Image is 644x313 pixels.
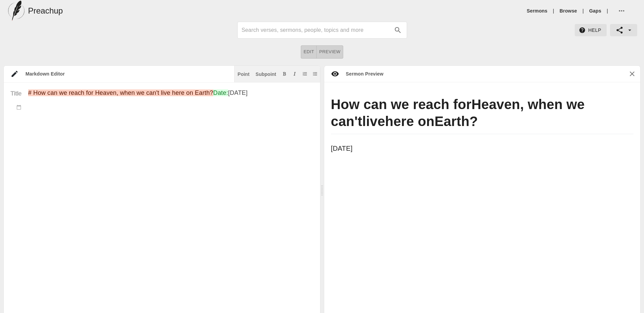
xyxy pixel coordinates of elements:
[319,48,341,56] span: Preview
[303,48,314,56] span: Edit
[550,7,557,14] li: |
[301,70,308,77] button: Add ordered list
[254,70,278,77] button: Subpoint
[238,72,250,77] div: Point
[575,24,607,37] button: Help
[28,5,63,16] h5: Preachup
[8,1,24,21] img: preachup-logo.png
[580,26,601,35] span: Help
[242,25,390,36] input: Search sermons
[559,7,577,14] a: Browse
[435,114,470,129] span: Earth
[527,7,548,14] a: Sermons
[610,279,636,305] iframe: Drift Widget Chat Controller
[301,45,317,59] button: Edit
[362,114,385,129] span: live
[301,45,343,59] div: text alignment
[331,144,619,153] p: [DATE]
[604,7,611,14] li: |
[390,23,405,38] button: search
[4,89,28,104] div: Title
[312,70,318,77] button: Add unordered list
[331,96,634,134] h1: How can we reach for , when we can't here on ?
[317,45,343,59] button: Preview
[339,70,384,77] div: Sermon Preview
[256,72,276,77] div: Subpoint
[472,97,520,112] span: Heaven
[236,70,251,77] button: Insert point
[291,70,298,77] button: Add italic text
[589,7,602,14] a: Gaps
[19,70,234,77] div: Markdown Editor
[580,7,587,14] li: |
[281,70,288,77] button: Add bold text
